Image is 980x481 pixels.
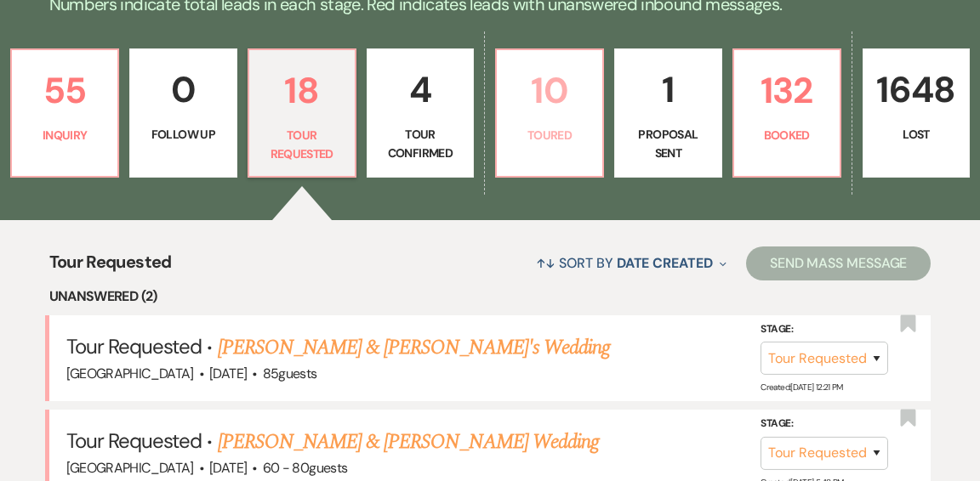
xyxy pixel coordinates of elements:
[495,48,604,178] a: 10Toured
[625,61,710,118] p: 1
[66,459,194,477] span: [GEOGRAPHIC_DATA]
[744,62,829,119] p: 132
[10,48,119,178] a: 55Inquiry
[761,382,842,393] span: Created: [DATE] 12:21 PM
[66,333,202,359] span: Tour Requested
[746,246,932,280] button: Send Mass Message
[66,365,194,382] span: [GEOGRAPHIC_DATA]
[140,125,225,144] p: Follow Up
[209,459,247,477] span: [DATE]
[22,62,107,119] p: 55
[263,365,317,382] span: 85 guests
[863,48,970,178] a: 1648Lost
[874,125,959,144] p: Lost
[507,126,592,144] p: Toured
[874,61,959,118] p: 1648
[732,48,841,178] a: 132Booked
[22,126,107,144] p: Inquiry
[248,48,356,178] a: 18Tour Requested
[218,332,611,363] a: [PERSON_NAME] & [PERSON_NAME]'s Wedding
[49,249,172,286] span: Tour Requested
[761,320,888,339] label: Stage:
[536,254,556,272] span: ↑↓
[614,48,721,178] a: 1Proposal Sent
[378,125,463,163] p: Tour Confirmed
[625,125,710,163] p: Proposal Sent
[263,459,348,477] span: 60 - 80 guests
[66,427,202,454] span: Tour Requested
[378,61,463,118] p: 4
[617,254,713,272] span: Date Created
[761,415,888,433] label: Stage:
[259,126,345,164] p: Tour Requested
[49,286,932,308] li: Unanswered (2)
[209,365,247,382] span: [DATE]
[129,48,236,178] a: 0Follow Up
[259,62,345,119] p: 18
[218,427,599,457] a: [PERSON_NAME] & [PERSON_NAME] Wedding
[744,126,829,144] p: Booked
[507,62,592,119] p: 10
[529,240,733,286] button: Sort By Date Created
[367,48,474,178] a: 4Tour Confirmed
[140,61,225,118] p: 0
